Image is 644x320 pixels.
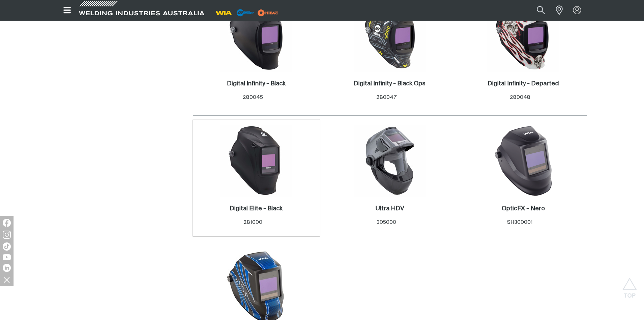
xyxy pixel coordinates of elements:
h2: Digital Infinity - Black [227,81,286,87]
span: 280047 [376,95,397,100]
a: Ultra HDV [376,205,404,213]
span: 305000 [377,220,396,225]
h2: Digital Infinity - Black Ops [354,81,426,87]
img: TikTok [3,242,11,251]
a: OpticFX - Nero [502,205,545,213]
span: 280045 [243,95,263,100]
img: Facebook [3,219,11,227]
a: miller [256,10,280,15]
h2: Digital Elite - Black [230,206,283,212]
img: LinkedIn [3,264,11,272]
a: Digital Elite - Black [230,205,283,213]
span: 280048 [510,95,530,100]
a: Digital Infinity - Black [227,80,286,88]
a: Digital Infinity - Black Ops [354,80,426,88]
span: SH300001 [507,220,533,225]
a: Digital Infinity - Departed [487,80,559,88]
input: Product name or item number... [521,3,552,18]
button: Search products [529,3,552,18]
h2: Ultra HDV [376,206,404,212]
button: Scroll to top [622,278,637,293]
h2: Digital Infinity - Departed [487,81,559,87]
h2: OpticFX - Nero [502,206,545,212]
img: Instagram [3,231,11,239]
img: hide socials [1,274,13,285]
span: 281000 [243,220,262,225]
img: Ultra HDV [354,125,426,197]
img: OpticFX - Nero [487,125,559,197]
img: YouTube [3,254,11,260]
img: miller [256,8,280,18]
img: Digital Elite - Black [220,125,292,197]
